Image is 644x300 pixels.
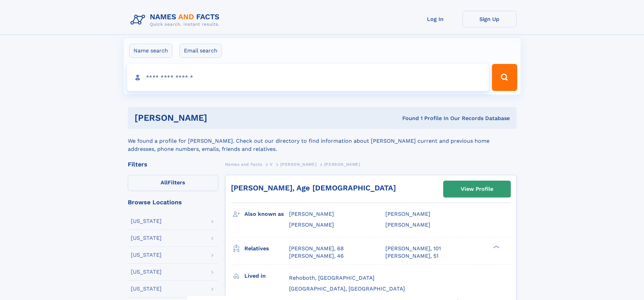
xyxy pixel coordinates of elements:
[385,245,441,252] a: [PERSON_NAME], 101
[461,181,493,197] div: View Profile
[444,181,510,197] a: View Profile
[289,252,344,260] a: [PERSON_NAME], 46
[244,208,289,220] h3: Also known as
[385,252,438,260] a: [PERSON_NAME], 51
[161,179,168,186] span: All
[131,252,162,258] div: [US_STATE]
[385,211,430,217] span: [PERSON_NAME]
[385,222,430,228] span: [PERSON_NAME]
[280,160,316,168] a: [PERSON_NAME]
[270,162,273,167] span: V
[270,160,273,168] a: V
[225,160,262,168] a: Names and Facts
[231,184,396,192] a: [PERSON_NAME], Age [DEMOGRAPHIC_DATA]
[131,286,162,292] div: [US_STATE]
[131,269,162,275] div: [US_STATE]
[131,235,162,241] div: [US_STATE]
[280,162,316,167] span: [PERSON_NAME]
[127,64,489,91] input: search input
[131,218,162,224] div: [US_STATE]
[180,44,222,58] label: Email search
[492,245,500,249] div: ❯
[492,64,517,91] button: Search Button
[128,175,218,191] label: Filters
[244,270,289,282] h3: Lived in
[305,115,510,122] div: Found 1 Profile In Our Records Database
[135,114,305,122] h1: [PERSON_NAME]
[289,211,334,217] span: [PERSON_NAME]
[462,11,517,27] a: Sign Up
[128,161,218,167] div: Filters
[244,243,289,254] h3: Relatives
[129,44,172,58] label: Name search
[324,162,360,167] span: [PERSON_NAME]
[289,245,344,252] a: [PERSON_NAME], 68
[289,285,405,292] span: [GEOGRAPHIC_DATA], [GEOGRAPHIC_DATA]
[128,11,225,29] img: Logo Names and Facts
[408,11,462,27] a: Log In
[289,222,334,228] span: [PERSON_NAME]
[128,129,517,153] div: We found a profile for [PERSON_NAME]. Check out our directory to find information about [PERSON_N...
[289,275,375,281] span: Rehoboth, [GEOGRAPHIC_DATA]
[128,199,218,205] div: Browse Locations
